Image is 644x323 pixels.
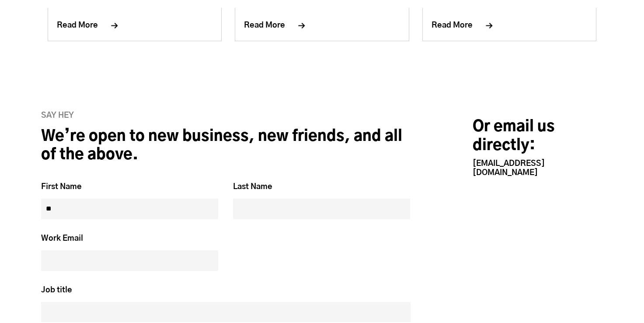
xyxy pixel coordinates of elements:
[473,23,493,28] img: fill
[57,21,118,29] a: Read More
[244,21,305,29] a: Read More
[41,127,411,165] h2: We’re open to new business, new friends, and all of the above.
[432,21,493,29] a: Read More
[473,118,603,155] h2: Or email us directly:
[41,111,411,121] h6: Say Hey
[285,23,305,28] img: fill
[98,23,118,28] img: fill
[473,160,545,177] a: [EMAIL_ADDRESS][DOMAIN_NAME]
